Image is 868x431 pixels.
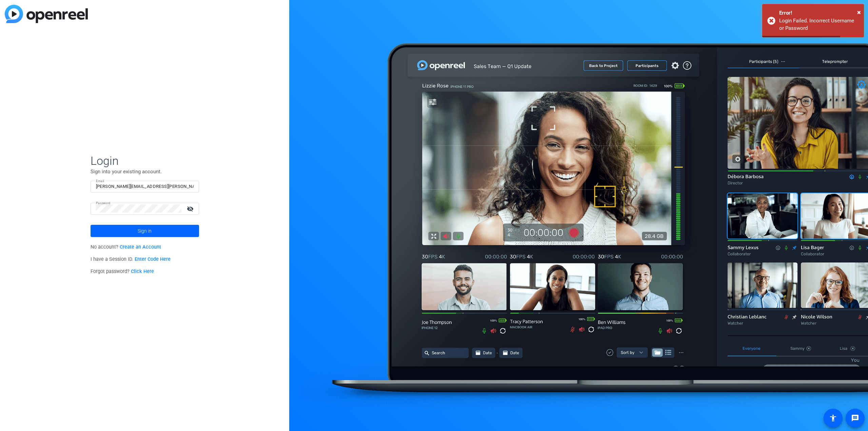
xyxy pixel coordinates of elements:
[183,204,199,214] mat-icon: visibility_off
[851,414,859,422] mat-icon: message
[5,5,88,23] img: blue-gradient.svg
[131,269,154,274] a: Click Here
[135,256,171,262] a: Enter Code Here
[829,414,837,422] mat-icon: accessibility
[91,225,199,237] button: Sign in
[96,201,111,205] mat-label: Password
[91,154,199,168] span: Login
[96,182,194,191] input: Enter Email Address
[91,269,154,274] span: Forgot password?
[779,9,859,17] div: Error!
[857,8,861,16] span: ×
[91,168,199,175] p: Sign into your existing account.
[120,244,161,250] a: Create an Account
[138,222,152,239] span: Sign in
[779,17,859,32] div: Login Failed. Incorrect Username or Password
[91,256,171,262] span: I have a Session ID.
[91,244,161,250] span: No account?
[857,7,861,17] button: Close
[96,179,104,183] mat-label: Email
